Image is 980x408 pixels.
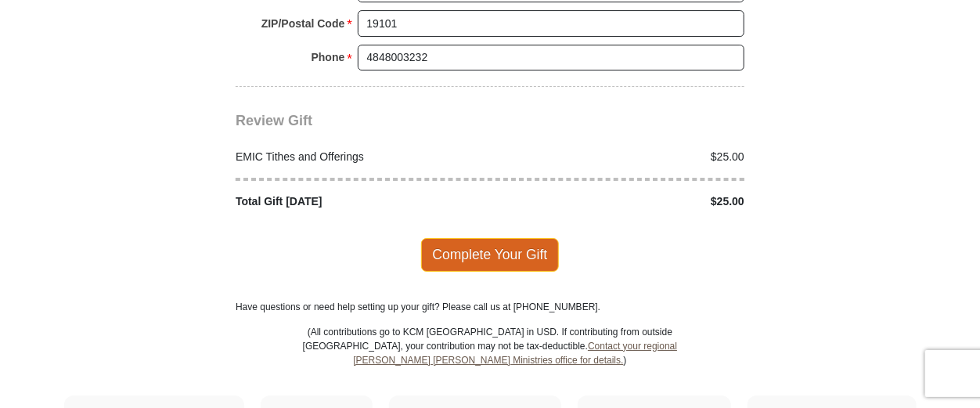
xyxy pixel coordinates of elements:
[302,325,678,395] p: (All contributions go to KCM [GEOGRAPHIC_DATA] in USD. If contributing from outside [GEOGRAPHIC_D...
[312,46,345,68] strong: Phone
[236,113,312,128] span: Review Gift
[261,13,345,34] strong: ZIP/Postal Code
[236,300,744,314] p: Have questions or need help setting up your gift? Please call us at [PHONE_NUMBER].
[353,341,677,366] a: Contact your regional [PERSON_NAME] [PERSON_NAME] Ministries office for details.
[421,238,560,271] span: Complete Your Gift
[490,193,753,210] div: $25.00
[228,149,491,165] div: EMIC Tithes and Offerings
[490,149,753,165] div: $25.00
[228,193,491,210] div: Total Gift [DATE]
